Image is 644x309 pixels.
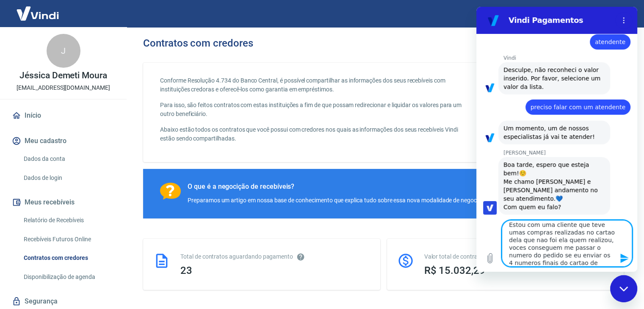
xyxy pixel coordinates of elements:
div: Valor total de contratos aguardando pagamento [424,252,614,261]
a: Dados da conta [20,150,116,168]
h3: Contratos com credores [143,37,253,49]
a: Início [10,106,116,125]
p: [EMAIL_ADDRESS][DOMAIN_NAME] [17,83,110,92]
button: Sair [603,6,634,22]
div: Total de contratos aguardando pagamento [180,252,370,261]
img: Vindi [10,0,65,26]
p: Conforme Resolução 4.734 do Banco Central, é possível compartilhar as informações dos seus recebí... [160,76,473,94]
a: Disponibilização de agenda [20,268,116,286]
iframe: Botão para abrir a janela de mensagens, conversa em andamento [610,275,637,302]
p: Para isso, são feitos contratos com estas instituições a fim de que possam redirecionar e liquida... [160,101,473,119]
div: 23 [180,265,370,276]
img: Ícone com um ponto de interrogação. [160,182,181,200]
div: Preparamos um artigo em nossa base de conhecimento que explica tudo sobre essa nova modalidade de... [188,196,537,205]
p: Jéssica Demeti Moura [19,71,107,80]
div: O que é a negocição de recebíveis? [188,182,537,191]
a: Relatório de Recebíveis [20,212,116,229]
a: Recebíveis Futuros Online [20,231,116,248]
iframe: Janela de mensagens [476,7,637,272]
a: Contratos com credores [20,249,116,267]
a: Dados de login [20,169,116,187]
svg: Esses contratos não se referem à Vindi, mas sim a outras instituições. [296,253,305,261]
div: J [47,34,80,68]
span: R$ 15.032,29 [424,265,485,276]
button: Meu cadastro [10,132,116,150]
p: Abaixo estão todos os contratos que você possui com credores nos quais as informações dos seus re... [160,125,473,143]
button: Meus recebíveis [10,193,116,212]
